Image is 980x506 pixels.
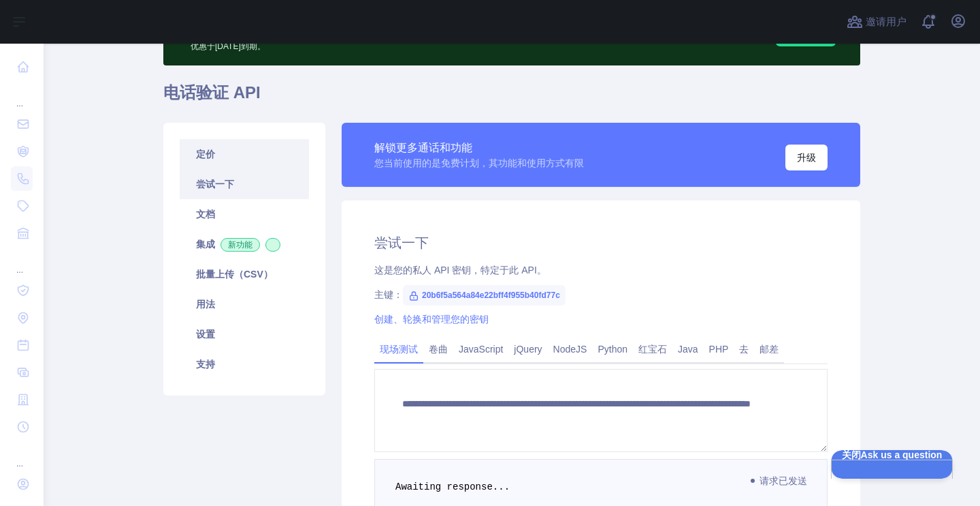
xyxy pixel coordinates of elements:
font: Java [678,344,698,355]
font: 批量上传（CSV） [196,269,273,280]
font: NodeJS [553,344,587,355]
a: 创建、轮换和管理您的密钥 [374,314,489,325]
a: 尝试一下 [180,169,309,199]
font: 邀请用户 [866,16,906,27]
font: 这是您的私人 API 密钥，特定于此 API。 [374,265,546,276]
a: 设置 [180,319,309,349]
font: ... [16,265,23,275]
font: 设置 [196,329,215,340]
a: 集成新功能 [180,229,309,259]
font: 20b6f5a564a84e22bff4f955b40fd77c [422,291,560,300]
span: Awaiting response... [395,481,510,492]
font: 优惠于[DATE] [191,42,241,51]
a: 定价 [180,139,309,169]
font: 支持 [196,359,215,370]
font: jQuery [514,344,542,355]
font: JavaScript [459,344,503,355]
a: 用法 [180,289,309,319]
font: PHP [709,344,729,355]
font: 主键： [374,289,403,300]
font: ... [16,99,23,108]
font: 尝试一下 [196,179,234,190]
font: 定价 [196,149,215,160]
font: 请求已发送 [759,475,807,486]
font: Python [598,344,627,355]
font: 用法 [196,299,215,310]
font: 卷曲 [429,344,448,355]
font: 文档 [196,209,215,220]
font: 去 [739,344,749,355]
font: 您当前使用的是免费计划，其功能和使用方式有限 [374,158,584,168]
font: 电话验证 API [163,83,261,102]
font: 解锁更多通话和功能 [374,142,472,153]
button: 邀请用户 [844,11,909,33]
a: 批量上传（CSV） [180,259,309,289]
font: ... [16,459,23,468]
font: 升级 [797,152,816,163]
font: 红宝石 [638,344,667,355]
font: 新功能 [228,240,252,250]
font: 现场测试 [380,344,418,355]
font: 集成 [196,239,215,250]
a: 文档 [180,199,309,229]
a: 支持 [180,349,309,379]
button: 升级 [785,145,828,170]
font: 尝试一下 [374,235,429,250]
font: 邮差 [759,344,779,355]
font: 到期 [241,42,257,51]
iframe: Help Scout Beacon - Open [831,450,953,479]
font: 。 [257,42,265,51]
